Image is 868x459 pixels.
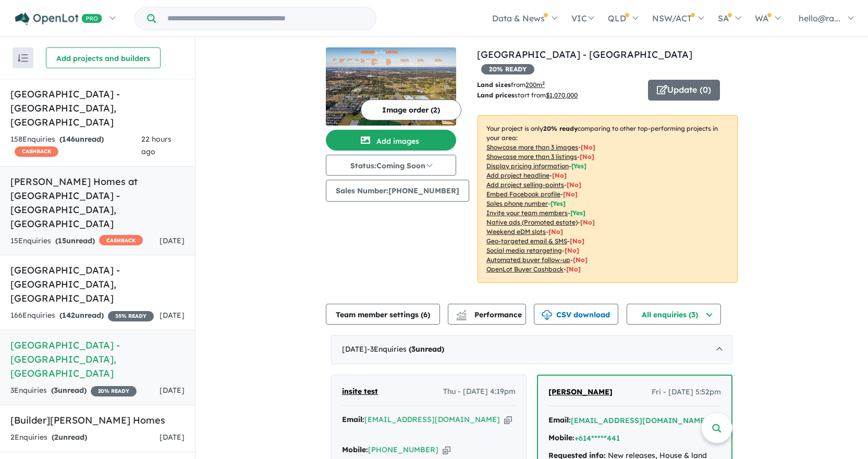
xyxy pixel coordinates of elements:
a: insite test [342,386,378,398]
u: Automated buyer follow-up [486,256,570,264]
img: Madison Gardens Estate - Austral [326,47,456,126]
u: Sales phone number [486,200,548,207]
span: [DATE] [160,236,185,245]
div: 15 Enquir ies [10,235,143,247]
h5: [GEOGRAPHIC_DATA] - [GEOGRAPHIC_DATA] , [GEOGRAPHIC_DATA] [10,87,185,129]
span: 3 [54,386,58,395]
button: Performance [448,304,526,325]
strong: Mobile: [548,433,574,442]
u: $ 1,070,000 [546,91,578,99]
span: 35 % READY [108,311,154,321]
div: 166 Enquir ies [10,309,154,322]
strong: Mobile: [342,445,368,454]
p: start from [477,90,640,101]
span: 15 [58,236,66,245]
a: [EMAIL_ADDRESS][DOMAIN_NAME] [364,415,500,424]
button: Add images [326,130,456,151]
button: Copy [443,444,450,455]
button: Update (0) [648,80,720,101]
span: 3 [411,344,415,354]
u: Invite your team members [486,209,568,217]
span: [ No ] [581,143,595,151]
strong: ( unread) [409,344,444,354]
button: Copy [504,414,512,425]
strong: Email: [548,415,571,425]
span: [No] [565,246,579,254]
span: 146 [62,134,75,144]
span: [ Yes ] [570,209,585,217]
span: Performance [458,310,522,319]
button: Image order (2) [361,100,461,120]
a: [PERSON_NAME] [548,386,613,399]
p: from [477,80,640,90]
span: [ Yes ] [571,162,586,170]
span: [ No ] [580,153,594,160]
span: [DATE] [160,386,185,395]
b: 20 % ready [543,125,578,132]
span: hello@ra... [799,13,840,23]
span: [ No ] [563,190,578,198]
div: [DATE] [331,335,732,364]
span: Thu - [DATE] 4:19pm [443,386,516,398]
span: CASHBACK [15,146,58,157]
a: [PHONE_NUMBER] [368,445,438,454]
button: CSV download [534,304,618,325]
h5: [GEOGRAPHIC_DATA] - [GEOGRAPHIC_DATA] , [GEOGRAPHIC_DATA] [10,263,185,305]
span: [ No ] [567,181,581,189]
h5: [Builder] [PERSON_NAME] Homes [10,413,185,427]
u: Add project selling-points [486,181,564,189]
strong: ( unread) [51,386,87,395]
u: Native ads (Promoted estate) [486,218,578,226]
sup: 2 [542,80,545,86]
u: OpenLot Buyer Cashback [486,265,564,273]
strong: Email: [342,415,364,424]
span: [No] [548,228,563,235]
u: Add project headline [486,171,549,179]
div: 2 Enquir ies [10,431,87,444]
h5: [GEOGRAPHIC_DATA] - [GEOGRAPHIC_DATA] , [GEOGRAPHIC_DATA] [10,338,185,380]
div: 158 Enquir ies [10,133,141,158]
span: CASHBACK [99,235,143,245]
u: Geo-targeted email & SMS [486,237,567,245]
span: insite test [342,387,378,396]
strong: ( unread) [59,311,104,320]
img: sort.svg [18,54,28,62]
button: Team member settings (6) [326,304,440,325]
u: Weekend eDM slots [486,228,546,235]
u: Embed Facebook profile [486,190,560,198]
span: [No] [566,265,581,273]
span: 6 [423,310,427,319]
u: Showcase more than 3 listings [486,153,577,160]
img: line-chart.svg [457,310,466,316]
h5: [PERSON_NAME] Homes at [GEOGRAPHIC_DATA] - [GEOGRAPHIC_DATA] , [GEOGRAPHIC_DATA] [10,175,185,231]
p: Your project is only comparing to other top-performing projects in your area: - - - - - - - - - -... [478,115,738,283]
button: Status:Coming Soon [326,155,456,176]
span: - 3 Enquir ies [367,344,444,354]
span: [No] [570,237,584,245]
span: [No] [573,256,588,264]
span: [PERSON_NAME] [548,387,613,396]
u: Showcase more than 3 images [486,143,578,151]
span: [ Yes ] [551,200,566,207]
strong: ( unread) [55,236,95,245]
div: 3 Enquir ies [10,384,137,397]
span: 142 [62,311,75,320]
span: [ No ] [552,171,567,179]
strong: ( unread) [52,432,87,442]
b: Land prices [477,91,515,99]
button: Sales Number:[PHONE_NUMBER] [326,180,469,202]
span: 20 % READY [91,386,137,396]
img: download icon [542,310,552,320]
span: [No] [580,218,595,226]
u: Display pricing information [486,162,569,170]
span: [DATE] [160,311,185,320]
span: 20 % READY [481,64,534,75]
span: 22 hours ago [141,134,172,156]
b: Land sizes [477,81,511,89]
button: Add projects and builders [46,47,161,68]
img: Openlot PRO Logo White [15,13,102,26]
img: bar-chart.svg [456,313,467,320]
u: Social media retargeting [486,246,562,254]
u: 200 m [525,81,545,89]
